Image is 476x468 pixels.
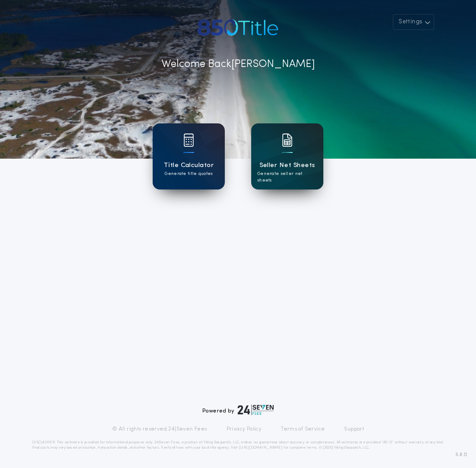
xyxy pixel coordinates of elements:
[393,14,434,30] button: Settings
[238,405,274,415] img: logo
[161,56,315,72] p: Welcome Back [PERSON_NAME]
[239,446,282,449] a: [URL][DOMAIN_NAME]
[195,14,281,41] img: account-logo
[260,160,315,171] h1: Seller Net Sheets
[202,405,274,415] div: Powered by
[183,134,194,147] img: card icon
[281,426,325,433] a: Terms of Service
[153,123,225,189] a: card iconTitle CalculatorGenerate title quotes
[227,426,262,433] a: Privacy Policy
[112,426,207,433] p: © All rights reserved. 24|Seven Fees
[164,160,214,171] h1: Title Calculator
[282,134,293,147] img: card icon
[344,426,364,433] a: Support
[165,171,212,177] p: Generate title quotes
[251,123,323,189] a: card iconSeller Net SheetsGenerate seller net sheets
[455,451,467,459] span: 3.8.0
[257,171,317,184] p: Generate seller net sheets
[32,440,444,450] p: DISCLAIMER: This estimate is provided for informational purposes only. 24|Seven Fees, a product o...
